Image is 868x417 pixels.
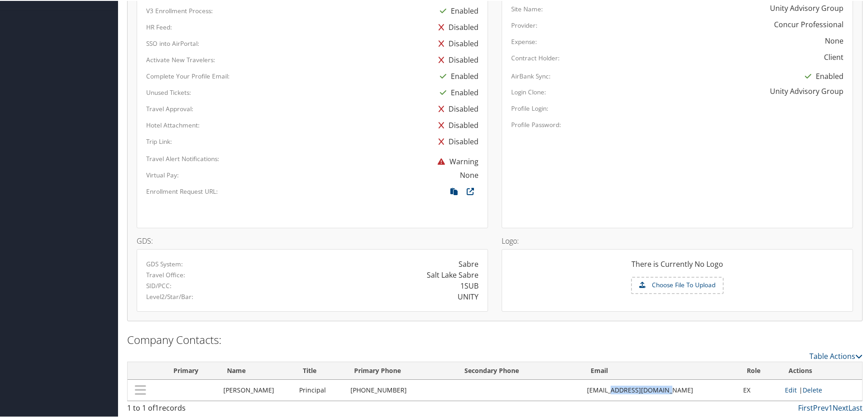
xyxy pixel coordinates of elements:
h4: GDS: [137,236,488,244]
td: [PHONE_NUMBER] [346,379,456,400]
td: [PERSON_NAME] [219,379,295,400]
label: Travel Alert Notifications: [146,153,219,162]
div: Unity Advisory Group [770,2,843,13]
a: 1 [829,402,833,412]
div: 1 to 1 of records [127,402,301,417]
div: Concur Professional [774,18,843,29]
div: Sabre [459,258,478,269]
td: EX [739,379,780,400]
label: Virtual Pay: [146,170,179,179]
div: None [825,34,843,45]
label: Enrollment Request URL: [146,186,218,195]
label: Provider: [511,20,538,29]
label: Travel Office: [146,270,185,279]
label: Activate New Travelers: [146,54,215,64]
h4: Logo: [502,236,853,244]
a: Table Actions [809,350,863,360]
div: Disabled [434,51,478,67]
a: Edit [785,385,797,393]
div: Disabled [434,116,478,132]
th: Primary Phone [346,361,456,379]
div: Salt Lake Sabre [427,269,478,280]
label: Expense: [511,36,537,45]
td: Principal [295,379,346,400]
span: Warning [433,156,478,166]
td: [EMAIL_ADDRESS][DOMAIN_NAME] [582,379,739,400]
h2: Company Contacts: [127,331,863,347]
th: Role [739,361,780,379]
label: Level2/Star/Bar: [146,291,193,300]
label: Login Clone: [511,87,546,96]
a: Prev [813,402,829,412]
th: Name [219,361,295,379]
th: Email [582,361,739,379]
div: There is Currently No Logo [511,258,843,276]
label: AirBank Sync: [511,71,551,80]
th: Secondary Phone [456,361,582,379]
a: Last [848,402,863,412]
a: First [798,402,813,412]
label: GDS System: [146,259,183,268]
td: | [780,379,862,400]
span: 1 [155,402,159,412]
div: 1SUB [460,280,478,290]
label: Profile Login: [511,103,548,112]
label: Unused Tickets: [146,87,191,96]
div: UNITY [458,290,478,301]
div: None [460,169,478,180]
label: SSO into AirPortal: [146,38,199,47]
div: Client [824,51,843,62]
label: Site Name: [511,4,543,13]
label: Contract Holder: [511,53,560,62]
label: Complete Your Profile Email: [146,71,230,80]
div: Enabled [435,67,478,83]
th: Primary [153,361,219,379]
label: Travel Approval: [146,103,193,113]
label: Profile Password: [511,119,561,128]
div: Enabled [435,2,478,18]
label: Hotel Attachment: [146,120,200,129]
div: Disabled [434,132,478,149]
a: Next [833,402,848,412]
div: Enabled [800,67,843,83]
label: SID/PCC: [146,280,172,289]
th: Title [295,361,346,379]
label: HR Feed: [146,22,172,31]
label: V3 Enrollment Process: [146,5,213,15]
div: Enabled [435,83,478,100]
a: Delete [803,385,822,393]
div: Disabled [434,34,478,51]
div: Disabled [434,100,478,116]
label: Choose File To Upload [632,277,723,292]
div: Unity Advisory Group [770,85,843,96]
label: Trip Link: [146,136,172,145]
div: Disabled [434,18,478,34]
th: Actions [780,361,862,379]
